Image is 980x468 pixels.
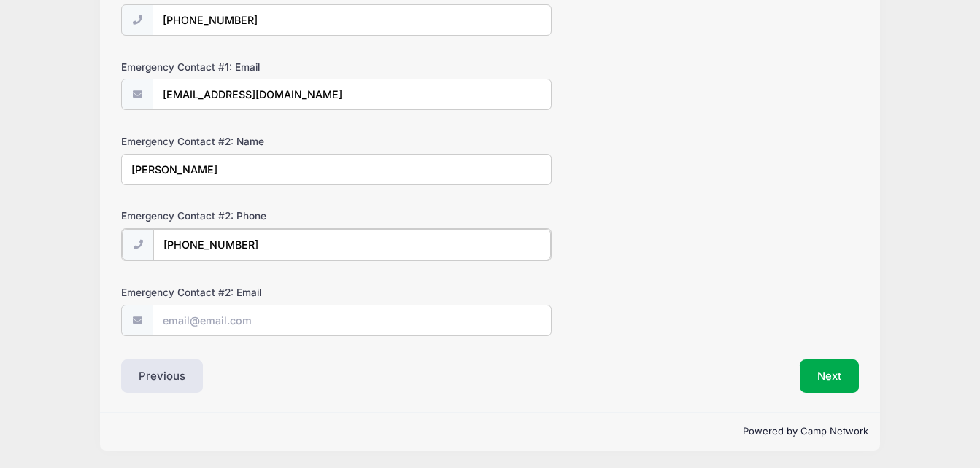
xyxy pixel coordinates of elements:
[153,305,551,336] input: email@email.com
[153,229,550,260] input: (xxx) xxx-xxxx
[153,4,551,36] input: (xxx) xxx-xxxx
[121,134,367,149] label: Emergency Contact #2: Name
[121,208,367,223] label: Emergency Contact #2: Phone
[112,424,868,439] p: Powered by Camp Network
[121,60,367,74] label: Emergency Contact #1: Email
[121,285,367,300] label: Emergency Contact #2: Email
[121,359,203,393] button: Previous
[153,79,551,110] input: email@email.com
[800,359,859,393] button: Next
